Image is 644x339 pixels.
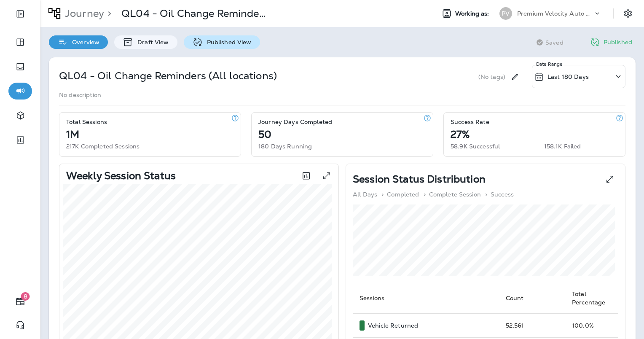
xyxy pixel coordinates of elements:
[455,10,491,17] span: Working as:
[59,91,101,98] p: No description
[547,73,589,80] p: Last 180 Days
[499,283,566,314] th: Count
[387,191,419,198] p: Completed
[121,7,268,20] p: QL04 - Oil Change Reminders (All locations)
[545,39,563,46] span: Saved
[318,167,335,184] button: View graph expanded to full screen
[601,171,618,188] button: View Pie expanded to full screen
[59,69,277,83] p: QL04 - Oil Change Reminders (All locations)
[478,73,505,80] p: (No tags)
[353,283,499,314] th: Sessions
[491,191,514,198] p: Success
[451,131,470,138] p: 27%
[66,118,107,125] p: Total Sessions
[104,7,111,20] p: >
[8,5,32,22] button: Expand Sidebar
[203,39,252,46] p: Published View
[424,191,426,198] p: >
[499,314,566,338] td: 52,561
[604,39,632,46] p: Published
[8,293,32,310] button: 8
[485,191,487,198] p: >
[565,283,618,314] th: Total Percentage
[544,143,581,150] p: 158.1K Failed
[21,292,30,301] span: 8
[258,143,312,150] p: 180 Days Running
[507,65,523,88] div: Edit
[258,131,271,138] p: 50
[298,167,315,184] button: Toggle between session count and session percentage
[66,143,140,150] p: 217K Completed Sessions
[620,6,636,21] button: Settings
[536,61,563,67] p: Date Range
[499,7,512,20] div: PV
[66,172,176,179] p: Weekly Session Status
[62,7,104,20] p: Journey
[68,39,99,46] p: Overview
[429,191,481,198] p: Complete Session
[565,314,618,338] td: 100.0 %
[517,10,593,17] p: Premium Velocity Auto dba Jiffy Lube
[258,118,332,125] p: Journey Days Completed
[133,39,169,46] p: Draft View
[353,176,486,183] p: Session Status Distribution
[353,191,377,198] p: All Days
[381,191,384,198] p: >
[66,131,79,138] p: 1M
[451,143,500,150] p: 58.9K Successful
[451,118,489,125] p: Success Rate
[368,322,418,329] p: Vehicle Returned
